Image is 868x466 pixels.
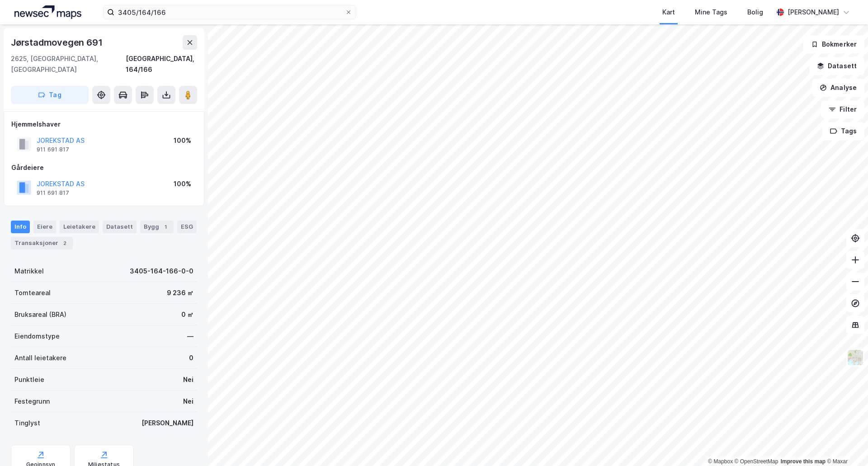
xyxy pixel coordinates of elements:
div: Bygg [140,221,174,233]
div: Hjemmelshaver [11,119,197,130]
div: Info [11,221,30,233]
img: logo.a4113a55bc3d86da70a041830d287a7e.svg [14,5,81,19]
a: Improve this map [781,458,826,465]
div: Nei [183,374,193,385]
button: Tag [11,86,89,104]
div: Kontrollprogram for chat [823,423,868,466]
div: 2 [60,239,69,248]
div: 0 ㎡ [181,309,193,320]
div: Bolig [747,7,763,18]
div: Punktleie [14,374,44,385]
div: Antall leietakere [14,353,66,363]
div: Nei [183,396,193,407]
input: Søk på adresse, matrikkel, gårdeiere, leietakere eller personer [114,5,345,19]
button: Datasett [809,57,864,75]
div: Gårdeiere [11,162,197,173]
div: Bruksareal (BRA) [14,309,66,320]
div: 911 691 817 [37,146,69,153]
div: 911 691 817 [37,189,69,197]
iframe: Chat Widget [823,423,868,466]
div: Tomteareal [14,287,51,298]
div: Jørstadmovegen 691 [11,35,104,50]
a: Mapbox [708,458,733,465]
div: 1 [161,222,170,231]
div: Datasett [103,221,137,233]
div: 2625, [GEOGRAPHIC_DATA], [GEOGRAPHIC_DATA] [11,53,126,75]
div: Tinglyst [14,418,40,428]
button: Filter [821,100,864,118]
div: Mine Tags [695,7,727,18]
div: 9 236 ㎡ [167,287,193,298]
div: [PERSON_NAME] [142,418,193,428]
div: Eiendomstype [14,331,60,342]
div: Festegrunn [14,396,50,407]
div: Kart [662,7,675,18]
div: — [187,331,193,342]
a: OpenStreetMap [735,458,778,465]
div: [GEOGRAPHIC_DATA], 164/166 [126,53,197,75]
div: Transaksjoner [11,237,73,249]
div: Leietakere [60,221,99,233]
button: Tags [822,122,864,140]
div: 3405-164-166-0-0 [130,266,193,277]
div: [PERSON_NAME] [788,7,839,18]
div: Eiere [33,221,56,233]
button: Analyse [812,79,864,97]
img: Z [847,349,864,366]
div: Matrikkel [14,266,44,277]
div: 0 [189,353,193,363]
div: 100% [174,179,191,189]
button: Bokmerker [803,35,864,53]
div: 100% [174,135,191,146]
div: ESG [177,221,197,233]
